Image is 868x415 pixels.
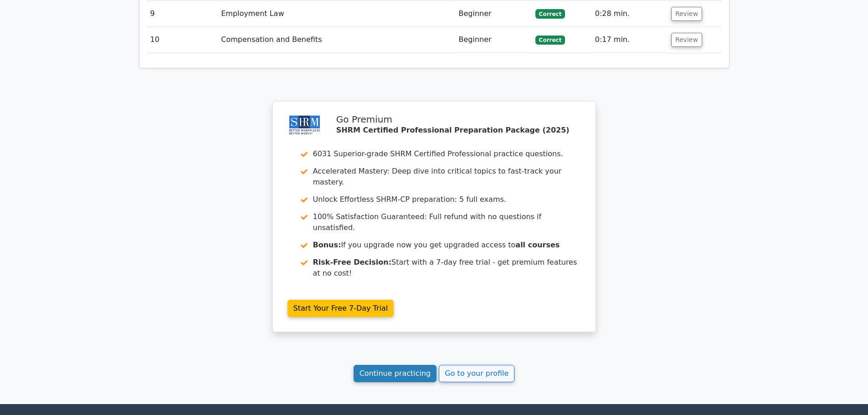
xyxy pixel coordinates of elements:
[288,300,394,317] a: Start Your Free 7-Day Trial
[671,33,702,47] button: Review
[147,27,218,53] td: 10
[535,36,565,45] span: Correct
[591,27,668,53] td: 0:17 min.
[217,27,455,53] td: Compensation and Benefits
[354,365,437,382] a: Continue practicing
[591,1,668,27] td: 0:28 min.
[671,7,702,21] button: Review
[455,1,531,27] td: Beginner
[455,27,531,53] td: Beginner
[535,9,565,18] span: Correct
[147,1,218,27] td: 9
[217,1,455,27] td: Employment Law
[439,365,514,382] a: Go to your profile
